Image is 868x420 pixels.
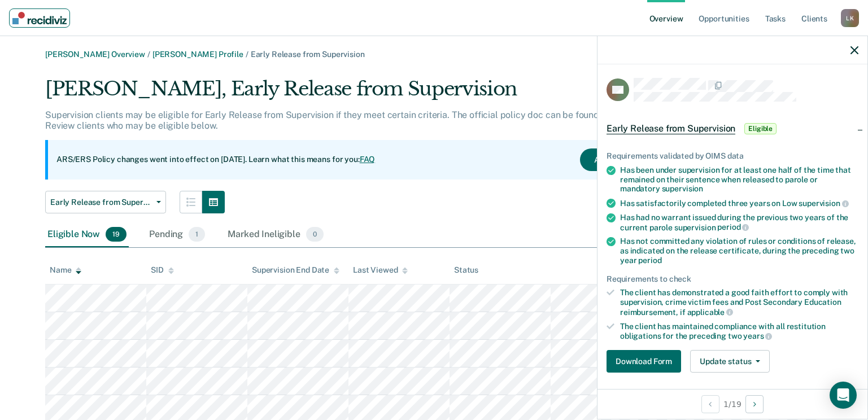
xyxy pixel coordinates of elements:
a: Navigate to form link [607,350,686,373]
img: Recidiviz [12,12,67,24]
div: The client has maintained compliance with all restitution obligations for the preceding two [620,322,858,341]
span: supervision [799,199,848,208]
div: Has not committed any violation of rules or conditions of release, as indicated on the release ce... [620,237,858,265]
div: SID [151,265,174,275]
span: Early Release from Supervision [251,50,365,59]
span: Eligible [744,123,777,134]
div: The client has demonstrated a good faith effort to comply with supervision, crime victim fees and... [620,288,858,317]
div: Eligible Now [45,222,129,247]
div: L K [841,9,859,27]
button: Next Opportunity [745,395,764,413]
span: supervision [662,184,703,193]
div: Has satisfactorily completed three years on Low [620,198,858,208]
div: Open Intercom Messenger [830,382,857,409]
a: FAQ [360,155,376,164]
div: Requirements to check [607,274,858,284]
span: applicable [687,308,733,317]
span: 19 [106,227,127,242]
div: Name [50,265,81,275]
div: Requirements validated by OIMS data [607,151,858,161]
span: 0 [306,227,324,242]
a: [PERSON_NAME] Overview [45,50,145,59]
button: Previous Opportunity [701,395,719,413]
div: Has been under supervision for at least one half of the time that remained on their sentence when... [620,165,858,194]
button: Acknowledge & Close [580,148,687,171]
span: Early Release from Supervision [607,123,735,134]
span: period [717,222,749,231]
button: Profile dropdown button [841,9,859,27]
div: Status [454,265,478,275]
button: Download Form [607,350,681,373]
p: Supervision clients may be eligible for Early Release from Supervision if they meet certain crite... [45,110,687,131]
div: [PERSON_NAME], Early Release from Supervision [45,77,696,110]
div: 1 / 19 [597,389,867,419]
div: Marked Ineligible [225,222,326,247]
span: / [243,50,251,59]
span: / [145,50,152,59]
span: years [743,331,772,340]
span: Early Release from Supervision [50,198,152,207]
div: Early Release from SupervisionEligible [597,111,867,147]
button: Update status [690,350,770,373]
div: Last Viewed [353,265,408,275]
div: Supervision End Date [252,265,339,275]
span: 1 [189,227,205,242]
p: ARS/ERS Policy changes went into effect on [DATE]. Learn what this means for you: [56,154,375,165]
span: period [638,256,661,265]
div: Pending [147,222,207,247]
div: Has had no warrant issued during the previous two years of the current parole supervision [620,213,858,232]
a: [PERSON_NAME] Profile [152,50,243,59]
